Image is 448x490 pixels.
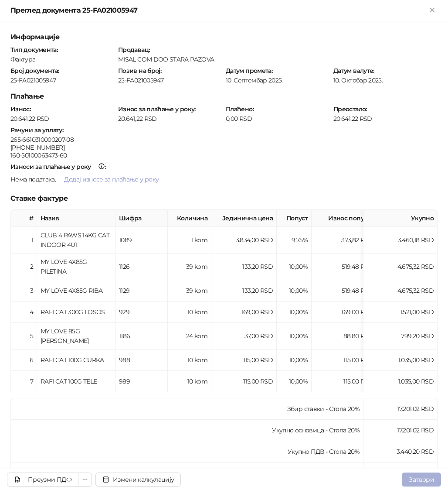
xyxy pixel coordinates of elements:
[115,371,168,392] td: 989
[57,172,166,186] button: Додај износе за плаћање у року
[277,254,312,280] td: 10,00%
[211,350,277,371] td: 115,00 RSD
[363,371,438,392] td: 1.035,00 RSD
[277,302,312,323] td: 10,00%
[10,91,438,102] h5: Плаћање
[211,302,277,323] td: 169,00 RSD
[168,323,211,350] td: 24 kom
[211,210,277,227] th: Јединична цена
[312,323,377,350] td: 88,80 RSD
[10,126,63,134] strong: Рачуни за уплату :
[225,115,331,123] div: 0,00 RSD
[312,280,377,302] td: 519,48 RSD
[118,76,222,84] div: 25-FA021005947
[118,46,149,54] strong: Продавац :
[211,323,277,350] td: 37,00 RSD
[363,398,438,420] td: 17.201,02 RSD
[11,227,37,254] td: 1
[10,172,438,186] div: .
[168,302,211,323] td: 10 kom
[10,115,115,123] div: 20.641,22 RSD
[10,105,31,113] strong: Износ :
[10,32,438,42] h5: Информације
[11,280,37,302] td: 3
[10,76,115,84] div: 25-FA021005947
[82,476,88,483] span: ellipsis
[363,254,438,280] td: 4.675,32 RSD
[41,257,112,276] div: MY LOVE 4X85G PILETINA
[41,286,112,295] div: MY LOVE 4X85G RIBA
[211,227,277,254] td: 3.834,00 RSD
[11,420,363,441] td: Укупно основица - Стопа 20%
[277,371,312,392] td: 10,00%
[115,323,168,350] td: 1186
[41,377,112,386] div: RAFI CAT 100G TELE
[333,105,367,113] strong: Преостало :
[225,76,331,84] div: 10. Септембар 2025.
[168,227,211,254] td: 1 kom
[28,476,71,483] div: Преузми ПДФ
[95,473,181,487] button: Измени калкулацију
[115,254,168,280] td: 1126
[363,420,438,441] td: 17.201,02 RSD
[363,441,438,463] td: 3.440,20 RSD
[10,5,427,16] div: Преглед документа 25-FA021005947
[211,280,277,302] td: 133,20 RSD
[226,105,254,113] strong: Плаћено :
[118,55,437,63] div: MISAL COM DOO STARA PAZOVA
[41,326,112,346] div: MY LOVE 85G [PERSON_NAME]
[333,115,438,123] div: 20.641,22 RSD
[115,227,168,254] td: 1089
[10,55,115,63] div: Фактура
[363,280,438,302] td: 4.675,32 RSD
[10,46,58,54] strong: Тип документа :
[10,193,438,204] h5: Ставке фактуре
[277,210,312,227] th: Попуст
[10,136,438,144] div: 265-6610310000207-08
[10,67,59,75] strong: Број документа :
[427,5,438,16] button: Close
[277,227,312,254] td: 9,75%
[37,210,115,227] th: Назив
[11,302,37,323] td: 4
[11,350,37,371] td: 6
[11,210,37,227] th: #
[10,175,55,183] span: Нема података
[10,163,106,171] strong: :
[11,398,363,420] td: Збир ставки - Стопа 20%
[115,210,168,227] th: Шифра
[10,164,91,170] div: Износи за плаћање у року
[168,371,211,392] td: 10 kom
[7,473,78,487] a: Преузми ПДФ
[168,350,211,371] td: 10 kom
[211,371,277,392] td: 115,00 RSD
[363,210,438,227] th: Укупно
[168,280,211,302] td: 39 kom
[312,254,377,280] td: 519,48 RSD
[168,254,211,280] td: 39 kom
[333,67,374,75] strong: Датум валуте :
[211,254,277,280] td: 133,20 RSD
[115,302,168,323] td: 929
[363,323,438,350] td: 799,20 RSD
[11,441,363,463] td: Укупно ПДВ - Стопа 20%
[402,473,441,487] button: Затвори
[41,307,112,317] div: RAFI CAT 300G LOSOS
[312,210,377,227] th: Износ попуста
[118,105,196,113] strong: Износ за плаћање у року :
[117,115,223,123] div: 20.641,22 RSD
[11,371,37,392] td: 7
[277,280,312,302] td: 10,00%
[363,302,438,323] td: 1.521,00 RSD
[277,350,312,371] td: 10,00%
[41,355,112,365] div: RAFI CAT 100G CURKA
[11,254,37,280] td: 2
[115,350,168,371] td: 988
[226,67,272,75] strong: Датум промета :
[10,151,438,159] div: 160-50100063473-60
[41,230,112,250] div: CLUB 4 PAWS 14KG CAT INDOOR 4U1
[118,67,161,75] strong: Позив на број :
[312,371,377,392] td: 115,00 RSD
[10,144,438,151] div: [PHONE_NUMBER]
[312,302,377,323] td: 169,00 RSD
